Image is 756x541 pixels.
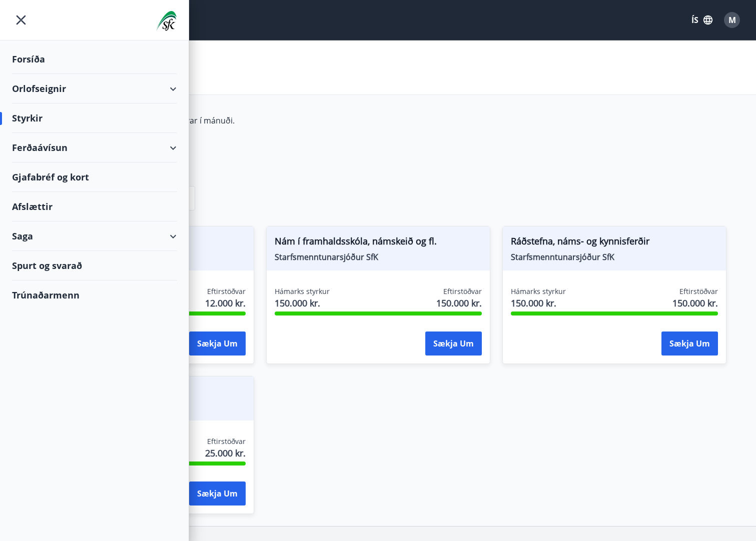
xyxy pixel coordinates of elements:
[672,296,718,309] span: 150.000 kr.
[511,251,718,262] span: Starfsmenntunarsjóður SfK
[12,251,177,280] div: Spurt og svarað
[686,11,718,29] button: ÍS
[12,44,177,74] div: Forsíða
[12,280,177,309] div: Trúnaðarmenn
[207,286,246,296] span: Eftirstöðvar
[275,296,330,309] span: 150.000 kr.
[189,481,246,505] button: Sækja um
[12,133,177,162] div: Ferðaávísun
[205,296,246,309] span: 12.000 kr.
[205,446,246,459] span: 25.000 kr.
[12,103,177,133] div: Styrkir
[679,286,718,296] span: Eftirstöðvar
[12,11,30,29] button: menu
[156,11,177,31] img: union_logo
[511,286,566,296] span: Hámarks styrkur
[661,331,718,355] button: Sækja um
[275,234,482,251] span: Nám í framhaldsskóla, námskeið og fl.
[443,286,482,296] span: Eftirstöðvar
[12,162,177,192] div: Gjafabréf og kort
[511,234,718,251] span: Ráðstefna, náms- og kynnisferðir
[12,192,177,221] div: Afslættir
[275,286,330,296] span: Hámarks styrkur
[728,14,736,25] span: M
[12,221,177,251] div: Saga
[720,8,744,32] button: M
[207,436,246,446] span: Eftirstöðvar
[511,296,566,309] span: 150.000 kr.
[275,251,482,262] span: Starfsmenntunarsjóður SfK
[436,296,482,309] span: 150.000 kr.
[30,115,502,126] p: Styrkir á vegum félagsins eru greiddir tvisvar í mánuði.
[12,74,177,103] div: Orlofseignir
[425,331,482,355] button: Sækja um
[189,331,246,355] button: Sækja um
